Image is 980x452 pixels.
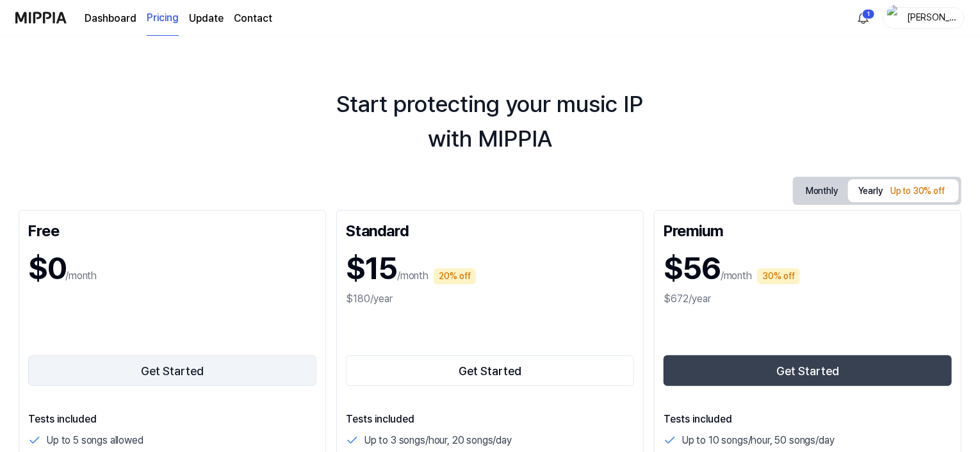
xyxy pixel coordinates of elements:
[346,220,634,240] div: Standard
[682,432,835,449] p: Up to 10 songs/hour, 50 songs/day
[28,412,316,427] p: Tests included
[906,10,956,24] div: [PERSON_NAME]
[664,412,952,427] p: Tests included
[46,432,143,449] p: Up to 5 songs allowed
[853,8,874,28] button: 알림1
[757,268,800,284] div: 30% off
[664,355,952,386] button: Get Started
[664,353,952,389] a: Get Started
[85,11,136,26] a: Dashboard
[234,11,272,26] a: Contact
[147,1,179,36] a: Pricing
[346,245,397,291] h1: $15
[346,353,634,389] a: Get Started
[434,268,476,284] div: 20% off
[28,245,65,291] h1: $0
[664,220,952,240] div: Premium
[887,5,902,31] img: profile
[856,10,871,26] img: 알림
[883,7,965,29] button: profile[PERSON_NAME]
[664,245,721,291] h1: $56
[28,355,316,386] button: Get Started
[796,179,848,203] button: Monthly
[397,268,429,284] p: /month
[862,9,875,19] div: 1
[65,268,97,284] p: /month
[886,182,949,201] div: Up to 30% off
[664,291,952,307] div: $672/year
[346,355,634,386] button: Get Started
[28,220,316,240] div: Free
[364,432,512,449] p: Up to 3 songs/hour, 20 songs/day
[721,268,752,284] p: /month
[28,353,316,389] a: Get Started
[848,179,959,202] button: Yearly
[346,412,634,427] p: Tests included
[189,11,224,26] a: Update
[346,291,634,307] div: $180/year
